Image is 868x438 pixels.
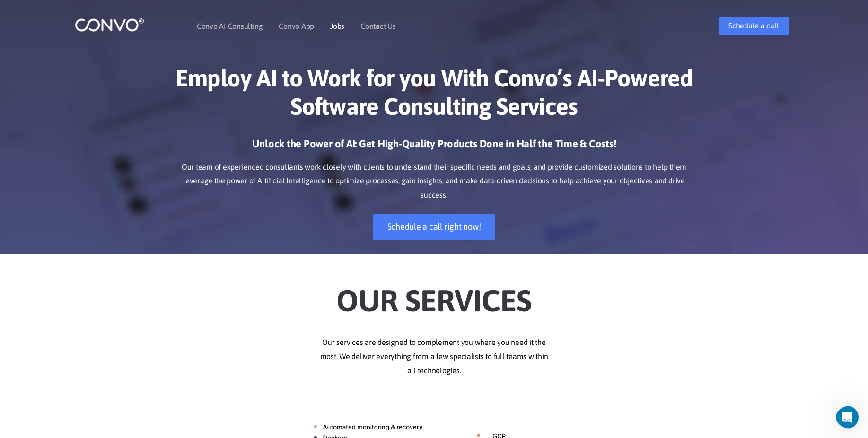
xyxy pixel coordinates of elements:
[719,17,789,35] a: Schedule a call
[172,335,697,378] p: Our services are designed to complement you where you need it the most. We deliver everything fro...
[836,406,865,429] iframe: Intercom live chat
[172,64,697,128] h1: Employ AI to Work for you With Convo’s AI-Powered Software Consulting Services
[172,268,697,321] h2: Our Services
[360,22,396,30] a: Contact Us
[279,22,314,30] a: Convo App
[172,160,697,203] p: Our team of experienced consultants work closely with clients to understand their specific needs ...
[330,22,344,30] a: Jobs
[197,22,263,30] a: Convo AI Consulting
[75,17,144,32] img: logo_1.png
[373,214,496,240] a: Schedule a call right now!
[172,137,697,158] h3: Unlock the Power of AI: Get High-Quality Products Done in Half the Time & Costs!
